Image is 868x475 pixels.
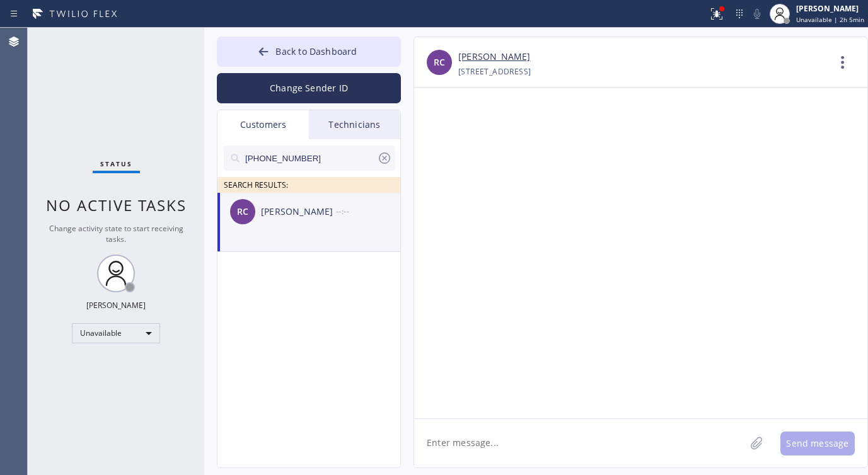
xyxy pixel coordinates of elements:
div: [PERSON_NAME] [261,205,336,219]
div: Unavailable [72,323,160,343]
span: Status [100,159,132,168]
div: [STREET_ADDRESS] [458,64,531,79]
button: Send message [780,432,855,455]
div: Technicians [309,110,400,139]
div: [PERSON_NAME] [796,3,864,14]
span: Unavailable | 2h 5min [796,15,864,24]
a: [PERSON_NAME] [458,50,530,64]
span: Back to Dashboard [275,45,357,57]
div: Customers [217,110,309,139]
span: No active tasks [46,195,187,215]
input: Search [244,146,377,171]
span: RC [237,205,248,219]
span: Change activity state to start receiving tasks. [49,223,183,244]
button: Back to Dashboard [217,37,401,67]
div: --:-- [336,204,402,219]
span: RC [434,55,445,70]
div: [PERSON_NAME] [86,300,146,311]
button: Change Sender ID [217,73,401,103]
button: Mute [748,5,766,23]
span: SEARCH RESULTS: [224,180,288,190]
